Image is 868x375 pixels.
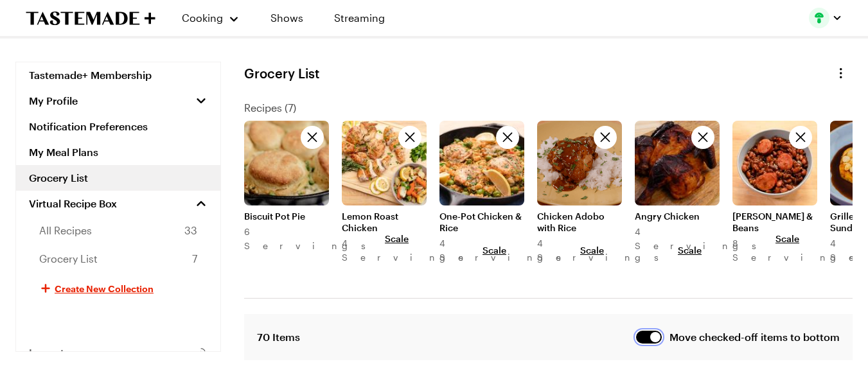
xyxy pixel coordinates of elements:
[580,244,604,257] span: Scale
[26,11,155,26] a: To Tastemade Home Page
[39,223,92,238] span: All Recipes
[16,216,220,245] a: All Recipes33
[678,244,702,257] span: Scale
[257,329,300,345] span: 70 Items
[16,340,220,365] button: Logout
[580,236,604,265] button: Scale
[16,165,220,191] a: Grocery List
[16,273,220,304] button: Create New Collection
[483,244,506,257] span: Scale
[29,197,117,210] span: Virtual Recipe Box
[29,346,64,359] span: Logout
[244,65,319,81] h1: Grocery List
[594,126,617,149] button: Delete recipe
[775,232,799,245] span: Scale
[301,126,324,149] button: Delete recipe
[29,94,78,107] span: My Profile
[16,139,220,165] a: My Meal Plans
[678,236,702,265] button: Scale
[184,223,197,238] span: 33
[16,245,220,273] a: Grocery List7
[385,232,409,245] span: Scale
[809,8,829,28] img: Profile picture
[16,62,220,88] a: Tastemade+ Membership
[483,236,506,265] button: Scale
[385,225,409,253] button: Scale
[182,12,223,24] span: Cooking
[16,114,220,139] a: Notification Preferences
[55,282,154,295] span: Create New Collection
[496,126,519,149] button: Delete recipe
[181,3,240,33] button: Cooking
[16,191,220,216] a: Virtual Recipe Box
[809,8,842,28] button: Profile picture
[192,251,197,266] span: 7
[669,329,840,345] span: Move checked-off items to bottom
[691,126,714,149] button: Delete recipe
[398,126,421,149] button: Delete recipe
[244,100,853,116] p: Recipes ( 7 )
[16,88,220,114] button: My Profile
[775,225,799,253] button: Scale
[39,251,98,266] span: Grocery List
[789,126,812,149] button: Delete recipe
